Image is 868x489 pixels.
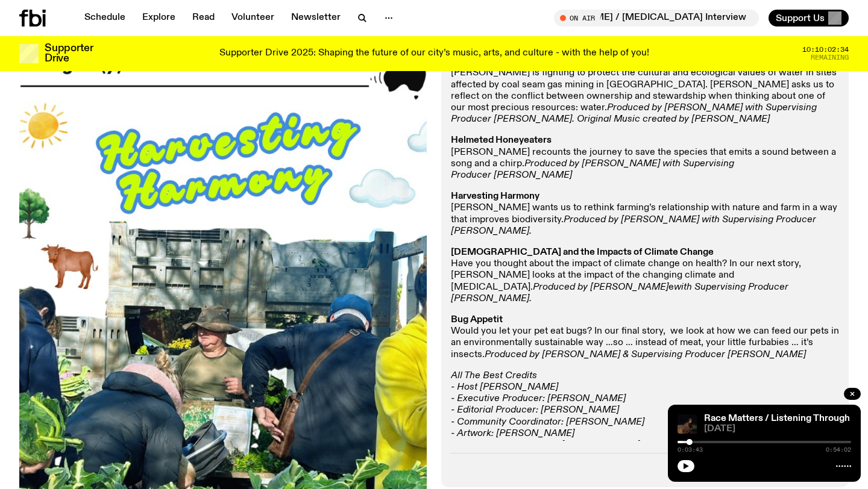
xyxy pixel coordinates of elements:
a: Newsletter [284,10,348,26]
span: [DATE] [704,425,851,434]
button: Support Us [769,10,849,26]
em: Produced by [PERSON_NAME] & Supervising Producer [PERSON_NAME] [485,350,806,360]
img: Fetle crouches in a park at night. They are wearing a long brown garment and looking solemnly int... [678,414,697,434]
a: Explore [135,10,183,26]
h3: Supporter Drive [45,43,93,64]
span: 10:10:02:34 [802,46,849,53]
span: Remaining [811,54,849,61]
span: 0:54:02 [826,447,851,453]
p: Would you let your pet eat bugs? In our final story, we look at how we can feed our pets in an en... [451,314,839,361]
strong: Bug Appetit [451,315,503,325]
strong: Harvesting Harmony [451,192,539,201]
p: [PERSON_NAME] recounts the journey to save the species that emits a sound between a song and a ch... [451,135,839,181]
a: Volunteer [224,10,281,26]
a: Read [185,10,222,26]
span: Support Us [776,13,825,23]
button: On AirLunch with [PERSON_NAME] / [MEDICAL_DATA] Interview [554,10,759,26]
em: - Host [PERSON_NAME] [451,382,558,392]
span: 0:03:43 [678,447,703,453]
em: - Executive Producer: [PERSON_NAME] [451,394,626,403]
em: - Mixed and Compiled by [PERSON_NAME] [451,440,640,450]
p: [PERSON_NAME] wants us to rethink farming’s relationship with nature and farm in a way that impro... [451,191,839,237]
p: [PERSON_NAME] is fighting to protect the cultural and ecological values of water in sites affecte... [451,56,839,125]
p: Supporter Drive 2025: Shaping the future of our city’s music, arts, and culture - with the help o... [219,48,649,59]
em: Produced by [PERSON_NAME] [533,282,668,292]
em: - Community Coordinator: [PERSON_NAME] [451,417,644,427]
em: Produced by [PERSON_NAME] with Supervising Producer [PERSON_NAME]. Original Music created by [PER... [451,103,817,124]
em: Produced by [PERSON_NAME] with Supervising Producer [PERSON_NAME] [451,159,734,180]
strong: Helmeted Honeyeaters [451,135,552,145]
p: Have you thought about the impact of climate change on health? In our next story, [PERSON_NAME] l... [451,247,839,305]
em: - Editorial Producer: [PERSON_NAME] [451,405,619,415]
em: with Supervising Producer [PERSON_NAME]. [451,282,791,304]
em: All The Best Credits [451,371,537,381]
strong: [DEMOGRAPHIC_DATA] and the Impacts of Climate Change [451,248,714,257]
em: Produced by [PERSON_NAME] with Supervising Producer [PERSON_NAME]. [451,215,816,236]
em: - Artwork: [PERSON_NAME] [451,429,574,438]
a: Schedule [77,10,133,26]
